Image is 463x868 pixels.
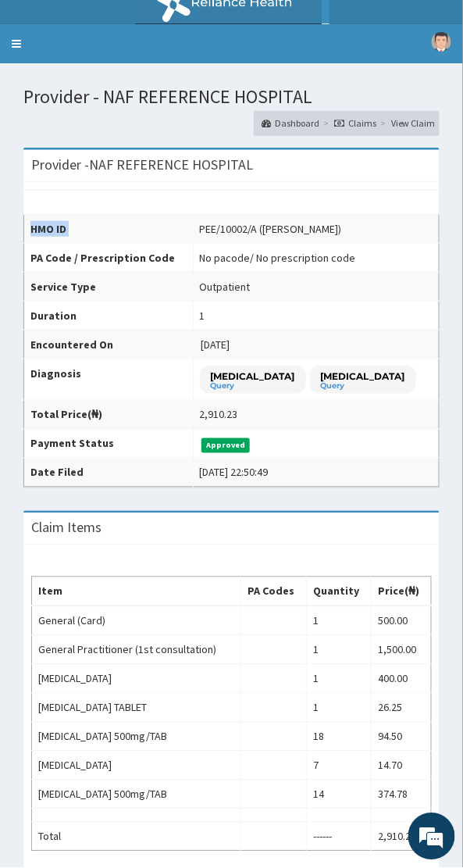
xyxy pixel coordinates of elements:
[307,752,372,780] td: 7
[201,438,251,452] span: Approved
[372,780,432,809] td: 374.78
[372,694,432,723] td: 26.25
[372,752,432,780] td: 14.70
[307,606,372,636] td: 1
[372,606,432,636] td: 500.00
[200,279,251,295] div: Outpatient
[32,823,241,852] td: Total
[211,383,295,391] small: Query
[32,752,241,780] td: [MEDICAL_DATA]
[307,636,372,665] td: 1
[200,407,238,423] div: 2,910.23
[372,636,432,665] td: 1,500.00
[211,370,295,383] p: [MEDICAL_DATA]
[200,465,269,480] div: [DATE] 22:50:49
[307,577,372,607] th: Quantity
[201,338,230,352] span: [DATE]
[32,694,241,723] td: [MEDICAL_DATA] TABLET
[32,723,241,752] td: [MEDICAL_DATA] 500mg/TAB
[24,272,194,301] th: Service Type
[372,823,432,852] td: 2,910.23
[32,665,241,694] td: [MEDICAL_DATA]
[372,577,432,607] th: Price(₦)
[24,214,194,243] th: HMO ID
[31,521,102,535] h3: Claim Items
[32,636,241,665] td: General Practitioner (1st consultation)
[81,88,262,108] div: Chat with us now
[200,221,342,237] div: PEE/10002/A ([PERSON_NAME])
[307,723,372,752] td: 18
[256,8,294,45] div: Minimize live chat window
[23,87,440,107] h1: Provider - NAF REFERENCE HOSPITAL
[24,430,194,459] th: Payment Status
[29,78,63,117] img: d_794563401_company_1708531726252_794563401
[334,116,376,130] a: Claims
[91,197,215,355] span: We're online!
[24,330,194,359] th: Encountered On
[24,359,194,401] th: Diagnosis
[372,723,432,752] td: 94.50
[8,427,297,481] textarea: Type your message and hit 'Enter'
[321,383,405,391] small: Query
[24,459,194,488] th: Date Filed
[24,401,194,430] th: Total Price(₦)
[32,606,241,636] td: General (Card)
[31,158,253,172] h3: Provider - NAF REFERENCE HOSPITAL
[432,32,451,52] img: User Image
[307,665,372,694] td: 1
[24,243,194,272] th: PA Code / Prescription Code
[372,665,432,694] td: 400.00
[32,577,241,607] th: Item
[200,308,205,323] div: 1
[200,250,356,266] div: No pacode / No prescription code
[391,116,436,130] a: View Claim
[262,116,319,130] a: Dashboard
[321,370,405,383] p: [MEDICAL_DATA]
[24,301,194,330] th: Duration
[241,577,307,607] th: PA Codes
[307,780,372,809] td: 14
[307,823,372,852] td: ------
[307,694,372,723] td: 1
[32,780,241,809] td: [MEDICAL_DATA] 500mg/TAB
